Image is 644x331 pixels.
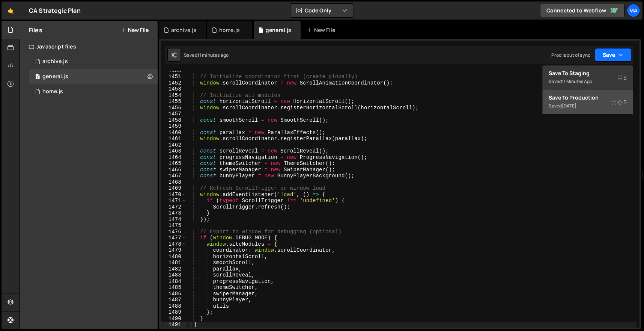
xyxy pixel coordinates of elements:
div: Javascript files [20,39,158,54]
div: 1457 [161,111,186,117]
div: 17131/47264.js [29,69,158,84]
div: 1476 [161,229,186,235]
div: general.js [42,73,68,80]
div: 1489 [161,309,186,316]
div: 1487 [161,297,186,303]
div: 1453 [161,86,186,92]
div: 11 minutes ago [197,52,229,58]
button: Save to StagingS Saved11 minutes ago [543,66,633,90]
div: 1470 [161,192,186,198]
h2: Files [29,26,42,34]
div: 1473 [161,210,186,216]
div: general.js [266,26,292,34]
div: 1480 [161,254,186,260]
button: Code Only [290,4,354,17]
div: CA Strategic Plan [29,6,81,15]
div: 1465 [161,160,186,167]
div: 1479 [161,247,186,254]
div: 1460 [161,130,186,136]
a: 🤙 [2,2,20,20]
div: 1485 [161,284,186,291]
div: 1483 [161,272,186,278]
button: Save [595,48,631,62]
div: 1469 [161,185,186,192]
div: 1450 [161,68,186,74]
div: archive.js [42,58,68,65]
div: 1475 [161,222,186,229]
div: 1466 [161,167,186,173]
div: archive.js [171,26,197,34]
div: 1467 [161,173,186,179]
div: 1474 [161,216,186,223]
div: Saved [549,101,627,110]
span: 1 [35,74,40,80]
div: 1490 [161,316,186,322]
a: Ma [627,4,640,17]
div: 1451 [161,74,186,80]
div: 1481 [161,260,186,266]
div: Saved [549,77,627,86]
div: 1486 [161,291,186,297]
div: 1482 [161,266,186,272]
div: 1471 [161,198,186,204]
button: New File [120,27,149,33]
div: 1464 [161,154,186,161]
div: 11 minutes ago [562,78,592,85]
div: home.js [42,88,63,95]
div: 1463 [161,148,186,154]
div: 1459 [161,123,186,130]
div: home.js [219,26,240,34]
div: 1478 [161,241,186,248]
div: Saved [184,52,229,58]
div: New File [307,26,338,34]
div: 1491 [161,322,186,328]
div: 1455 [161,98,186,105]
div: 1488 [161,303,186,310]
div: 1472 [161,204,186,210]
div: 1458 [161,117,186,124]
div: 17131/47521.js [29,54,158,69]
div: Prod is out of sync [551,52,590,58]
div: 1454 [161,92,186,99]
div: 1484 [161,278,186,285]
div: [DATE] [562,103,576,109]
a: Connected to Webflow [540,4,624,17]
div: Save to Production [549,94,627,101]
div: 1456 [161,105,186,111]
span: S [611,98,627,106]
div: Save to Staging [549,70,627,77]
div: 1461 [161,136,186,142]
div: 1477 [161,235,186,241]
span: S [617,74,627,82]
div: 1452 [161,80,186,86]
button: Save to ProductionS Saved[DATE] [543,90,633,115]
div: Code Only [542,65,633,115]
div: 1468 [161,179,186,186]
div: 1462 [161,142,186,148]
div: 17131/47267.js [29,84,158,99]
